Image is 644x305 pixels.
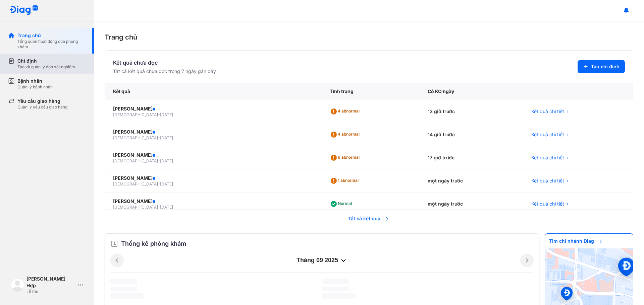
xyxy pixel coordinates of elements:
div: [PERSON_NAME] [113,129,314,135]
div: [PERSON_NAME] [113,175,314,181]
div: Kết quả [105,83,322,100]
span: ‌ [110,293,144,299]
span: - [158,112,160,117]
div: Yêu cầu giao hàng [17,98,67,104]
div: 17 giờ trước [420,146,523,169]
div: Kết quả chưa đọc [113,59,216,67]
div: [PERSON_NAME] [113,152,314,158]
span: [DEMOGRAPHIC_DATA] [113,205,158,210]
div: Chỉ định [17,58,75,64]
span: - [158,181,160,186]
span: [DATE] [160,158,173,163]
span: [DATE] [160,205,173,210]
span: [DEMOGRAPHIC_DATA] [113,181,158,186]
div: Tất cả kết quả chưa đọc trong 7 ngày gần đây [113,68,216,75]
div: tháng 09 2025 [124,256,520,264]
span: Tìm chi nhánh Diag [545,234,607,248]
div: Tạo và quản lý đơn xét nghiệm [17,64,75,70]
img: order.5a6da16c.svg [110,240,118,248]
span: - [158,205,160,210]
img: logo [11,278,24,292]
div: Bệnh nhân [17,78,53,84]
span: [DEMOGRAPHIC_DATA] [113,112,158,117]
span: Tất cả kết quả [344,211,394,226]
div: Quản lý bệnh nhân [17,84,53,90]
div: một ngày trước [420,169,523,193]
div: [PERSON_NAME] [113,198,314,205]
span: Kết quả chi tiết [531,177,564,184]
span: Thống kê phòng khám [121,239,186,248]
div: 14 giờ trước [420,123,523,146]
button: Tạo chỉ định [578,60,625,73]
span: - [158,135,160,140]
div: một ngày trước [420,193,523,216]
span: Kết quả chi tiết [531,201,564,207]
span: ‌ [110,279,137,284]
span: ‌ [322,293,356,299]
span: [DEMOGRAPHIC_DATA] [113,158,158,163]
div: 6 abnormal [330,152,362,163]
span: ‌ [322,279,349,284]
span: - [158,158,160,163]
span: [DEMOGRAPHIC_DATA] [113,135,158,140]
div: Quản lý yêu cầu giao hàng [17,104,67,110]
div: Lễ tân [26,289,75,294]
span: [DATE] [160,112,173,117]
span: ‌ [322,287,349,291]
span: Tạo chỉ định [591,63,620,70]
div: 4 abnormal [330,106,362,117]
div: Normal [330,199,355,209]
div: 13 giờ trước [420,100,523,123]
div: [PERSON_NAME] Hợp [26,276,75,289]
span: Kết quả chi tiết [531,108,564,115]
div: 4 abnormal [330,129,362,140]
span: ‌ [110,287,137,291]
div: Tình trạng [322,83,420,100]
div: Có KQ ngày [420,83,523,100]
span: [DATE] [160,135,173,140]
img: logo [9,5,38,16]
div: Trang chủ [17,32,86,39]
div: [PERSON_NAME] [113,105,314,112]
span: Kết quả chi tiết [531,154,564,161]
span: Kết quả chi tiết [531,131,564,138]
div: Trang chủ [105,32,633,42]
span: [DATE] [160,181,173,186]
div: Tổng quan hoạt động của phòng khám [17,39,86,50]
div: 1 abnormal [330,175,361,186]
